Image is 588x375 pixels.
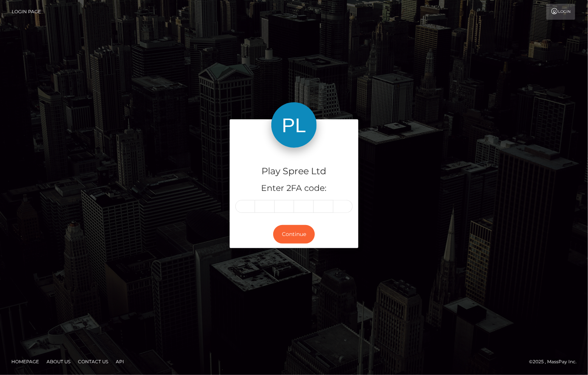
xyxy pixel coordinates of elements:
[8,356,42,367] a: Homepage
[546,4,575,20] a: Login
[75,356,111,367] a: Contact Us
[113,356,127,367] a: API
[12,4,41,20] a: Login Page
[235,165,353,178] h4: Play Spree Ltd
[44,356,73,367] a: About Us
[273,225,315,244] button: Continue
[271,102,317,148] img: Play Spree Ltd
[529,358,582,366] div: © 2025 , MassPay Inc.
[235,183,353,194] h5: Enter 2FA code:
